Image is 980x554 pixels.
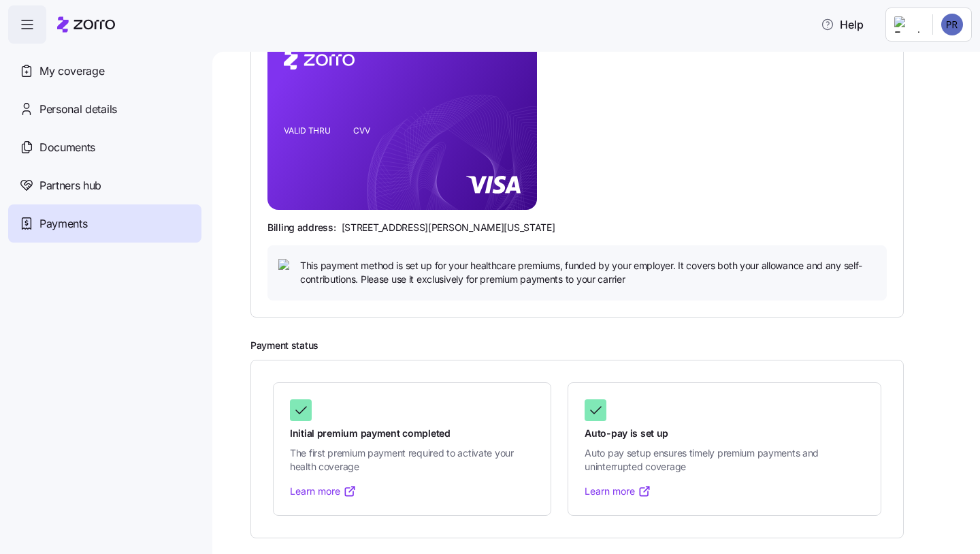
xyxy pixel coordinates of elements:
[585,427,864,440] span: Auto-pay is set up
[39,63,104,80] span: My coverage
[941,14,963,35] img: 9f5729e835d83d0fe90a1d23f841465f
[290,446,534,474] span: The first premium payment required to activate your health coverage
[8,52,201,90] a: My coverage
[39,177,101,194] span: Partners hub
[821,16,864,33] span: Help
[894,16,921,33] img: Employer logo
[353,125,370,136] tspan: CVV
[8,128,201,166] a: Documents
[8,204,201,243] a: Payments
[8,166,201,204] a: Partners hub
[8,90,201,128] a: Personal details
[300,259,876,287] span: This payment method is set up for your healthcare premiums, funded by your employer. It covers bo...
[278,259,295,275] img: icon bulb
[250,339,961,352] h2: Payment status
[39,139,95,156] span: Documents
[284,125,331,136] tspan: VALID THRU
[290,427,534,440] span: Initial premium payment completed
[39,215,87,232] span: Payments
[810,11,875,38] button: Help
[585,484,651,498] a: Learn more
[585,446,864,474] span: Auto pay setup ensures timely premium payments and uninterrupted coverage
[267,221,336,234] span: Billing address:
[342,221,555,234] span: [STREET_ADDRESS][PERSON_NAME][US_STATE]
[39,101,117,118] span: Personal details
[290,484,357,498] a: Learn more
